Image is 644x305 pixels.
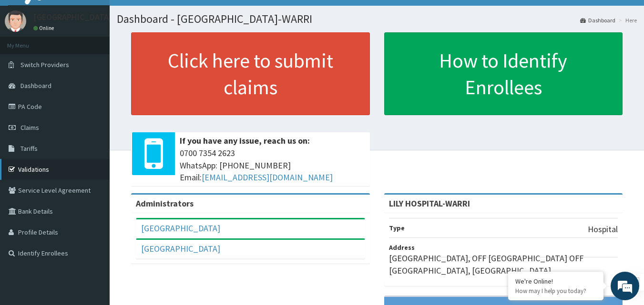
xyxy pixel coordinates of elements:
a: [EMAIL_ADDRESS][DOMAIN_NAME] [202,172,333,183]
strong: LILY HOSPITAL-WARRI [389,198,470,209]
a: [GEOGRAPHIC_DATA] [141,243,220,254]
b: Type [389,224,405,232]
a: Click here to submit claims [131,32,370,115]
a: How to Identify Enrollees [384,32,623,115]
img: User Image [5,10,26,32]
div: We're Online! [515,277,596,285]
span: Dashboard [20,81,51,90]
span: Switch Providers [20,60,69,69]
p: Hospital [588,223,618,236]
a: Online [33,25,56,31]
b: If you have any issue, reach us on: [180,135,310,146]
p: [GEOGRAPHIC_DATA], OFF [GEOGRAPHIC_DATA] OFF [GEOGRAPHIC_DATA], [GEOGRAPHIC_DATA] [389,252,618,276]
a: Dashboard [580,16,615,24]
span: Claims [20,123,39,132]
p: [GEOGRAPHIC_DATA] [33,13,112,21]
p: How may I help you today? [515,287,596,295]
li: Here [616,16,637,24]
h1: Dashboard - [GEOGRAPHIC_DATA]-WARRI [117,13,637,25]
b: Administrators [136,198,194,209]
span: Tariffs [20,144,38,153]
span: 0700 7354 2623 WhatsApp: [PHONE_NUMBER] Email: [180,147,365,184]
a: [GEOGRAPHIC_DATA] [141,223,220,234]
b: Address [389,243,415,252]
